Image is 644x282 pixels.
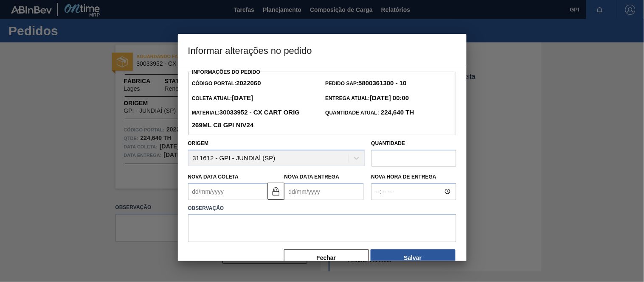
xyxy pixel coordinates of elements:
[326,81,407,87] span: Pedido SAP:
[232,94,253,101] strong: [DATE]
[178,34,467,66] h3: Informar alterações no pedido
[370,94,409,101] strong: [DATE] 00:00
[188,174,239,180] label: Nova Data Coleta
[188,140,209,146] label: Origem
[192,95,253,101] span: Coleta Atual:
[192,109,300,128] strong: 30033952 - CX CART ORIG 269ML C8 GPI NIV24
[359,79,407,87] strong: 5800361300 - 10
[284,249,369,266] button: Fechar
[188,183,267,200] input: dd/mm/yyyy
[284,174,340,180] label: Nova Data Entrega
[188,202,456,215] label: Observação
[379,109,414,116] strong: 224,640 TH
[192,110,300,128] span: Material:
[371,249,456,266] button: Salvar
[326,110,414,116] span: Quantidade Atual:
[192,81,261,87] span: Código Portal:
[371,171,456,183] label: Nova Hora de Entrega
[271,186,281,196] img: locked
[284,183,364,200] input: dd/mm/yyyy
[371,140,405,146] label: Quantidade
[236,79,261,87] strong: 2022060
[326,95,409,101] span: Entrega Atual:
[267,183,284,200] button: locked
[192,69,261,75] label: Informações do Pedido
